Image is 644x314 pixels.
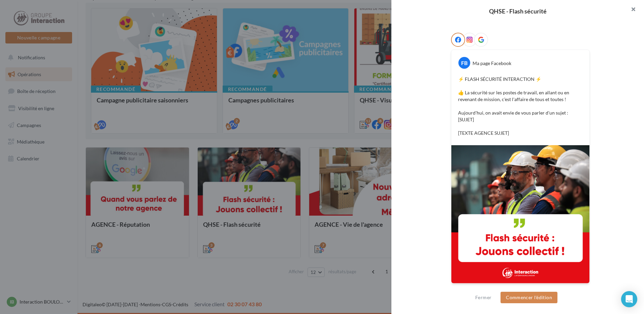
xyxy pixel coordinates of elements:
[501,292,557,303] button: Commencer l'édition
[458,76,583,136] p: ⚡️ FLASH SÉCURITÉ INTERACTION ⚡️ 👍 La sécurité sur les postes de travail, en allant ou en revenan...
[402,8,633,14] div: QHSE - Flash sécurité
[473,60,511,67] div: Ma page Facebook
[458,57,470,69] div: FB
[621,291,637,307] div: Open Intercom Messenger
[473,293,494,302] button: Fermer
[451,284,590,292] div: La prévisualisation est non-contractuelle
